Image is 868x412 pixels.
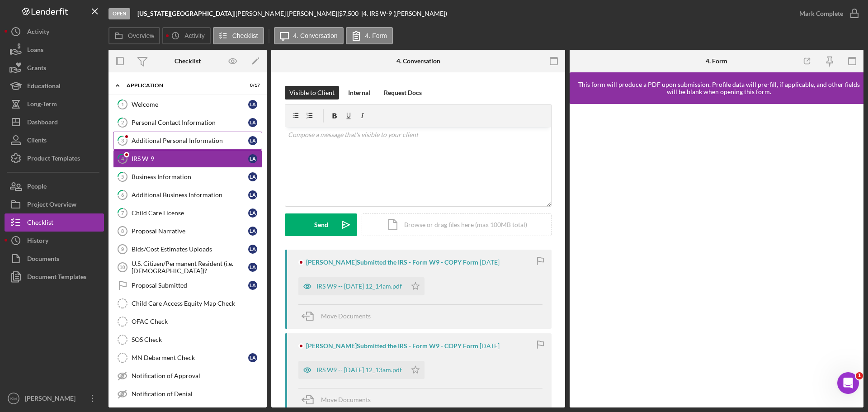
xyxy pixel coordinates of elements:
a: Notification of Approval [113,367,262,385]
tspan: 1 [121,101,124,107]
div: L A [248,281,257,290]
div: 4. Form [706,57,727,65]
tspan: 10 [119,265,125,270]
div: L A [248,100,257,109]
div: | 4. IRS W-9 ([PERSON_NAME]) [361,10,447,17]
button: 4. Form [346,27,393,44]
button: Mark Complete [790,5,863,23]
button: Internal [344,86,375,99]
a: Notification of Denial [113,385,262,403]
a: 1WelcomeLA [113,95,262,114]
div: Open [108,8,130,19]
div: L A [248,227,257,236]
div: Mark Complete [799,5,843,23]
button: Overview [108,27,160,44]
div: Visible to Client [289,86,335,99]
label: 4. Form [365,32,387,39]
div: [PERSON_NAME] [PERSON_NAME] | [236,10,339,17]
label: 4. Conversation [293,32,338,39]
div: L A [248,245,257,254]
a: MN Debarment CheckLA [113,349,262,367]
div: Bids/Cost Estimates Uploads [132,246,248,253]
a: 4IRS W-9LA [113,150,262,168]
div: Document Templates [27,268,86,288]
div: SOS Check [132,336,262,343]
button: IRS W9 -- [DATE] 12_14am.pdf [298,277,425,295]
div: IRS W9 -- [DATE] 12_13am.pdf [316,366,402,374]
div: [PERSON_NAME] Submitted the IRS - Form W9 - COPY Form [306,259,478,266]
button: Request Docs [379,86,426,99]
label: Overview [128,32,154,39]
div: This form will produce a PDF upon submission. Profile data will pre-fill, if applicable, and othe... [574,81,863,95]
label: Activity [184,32,204,39]
tspan: 3 [121,137,124,143]
div: L A [248,136,257,145]
tspan: 8 [121,228,124,234]
a: 7Child Care LicenseLA [113,204,262,222]
div: L A [248,190,257,199]
span: Move Documents [321,396,371,403]
time: 2025-07-17 04:13 [480,342,500,350]
a: OFAC Check [113,313,262,331]
span: 1 [856,372,863,379]
a: 8Proposal NarrativeLA [113,222,262,240]
tspan: 9 [121,246,124,252]
button: 4. Conversation [274,27,344,44]
div: IRS W9 -- [DATE] 12_14am.pdf [316,283,402,290]
a: Proposal SubmittedLA [113,276,262,294]
a: 10U.S. Citizen/Permanent Resident (i.e. [DEMOGRAPHIC_DATA])?LA [113,258,262,276]
a: Child Care Access Equity Map Check [113,294,262,313]
a: SOS Check [113,331,262,349]
div: [PERSON_NAME] [23,389,81,410]
div: Notification of Denial [132,390,262,398]
div: 4. Conversation [396,57,440,65]
button: KM[PERSON_NAME] [5,389,104,407]
div: Additional Business Information [132,191,248,199]
div: Send [314,213,328,236]
div: L A [248,172,257,181]
div: L A [248,353,257,362]
div: Personal Contact Information [132,119,248,126]
tspan: 4 [121,156,124,161]
label: Checklist [232,32,258,39]
div: L A [248,208,257,218]
span: $7,500 [339,9,359,17]
div: OFAC Check [132,318,262,325]
a: 6Additional Business InformationLA [113,186,262,204]
button: Move Documents [298,388,380,411]
a: Document Templates [5,268,104,286]
div: Welcome [132,101,248,108]
div: L A [248,154,257,163]
button: IRS W9 -- [DATE] 12_13am.pdf [298,361,425,379]
button: Checklist [213,27,264,44]
div: Checklist [175,57,201,65]
iframe: Intercom live chat [837,372,859,394]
